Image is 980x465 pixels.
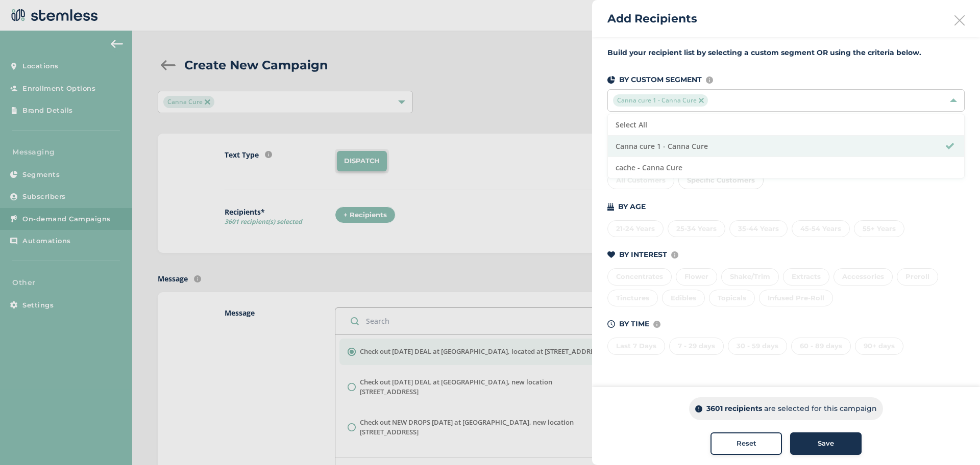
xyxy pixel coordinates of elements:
[618,201,646,212] p: BY AGE
[607,10,697,27] h2: Add Recipients
[613,94,708,107] span: Canna cure 1 - Canna Cure
[790,432,862,455] button: Save
[607,47,965,58] label: Build your recipient list by selecting a custom segment OR using the criteria below.
[608,114,964,136] li: Select All
[653,321,660,328] img: icon-info-236977d2.svg
[607,203,614,211] img: icon-cake-93b2a7b5.svg
[608,136,964,157] li: Canna cure 1 - Canna Cure
[607,320,615,328] img: icon-time-dark-e6b1183b.svg
[619,249,667,260] p: BY INTEREST
[706,403,762,414] p: 3601 recipients
[929,416,980,465] iframe: Chat Widget
[737,438,756,449] span: Reset
[818,438,834,449] span: Save
[706,76,713,84] img: icon-info-236977d2.svg
[619,319,649,329] p: BY TIME
[619,74,702,85] p: BY CUSTOM SEGMENT
[764,403,877,414] p: are selected for this campaign
[671,251,678,259] img: icon-info-236977d2.svg
[607,251,615,259] img: icon-heart-dark-29e6356f.svg
[699,98,704,103] img: icon-close-accent-8a337256.svg
[710,432,782,455] button: Reset
[608,157,964,178] li: cache - Canna Cure
[607,76,615,84] img: icon-segments-dark-074adb27.svg
[695,405,702,412] img: icon-info-dark-48f6c5f3.svg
